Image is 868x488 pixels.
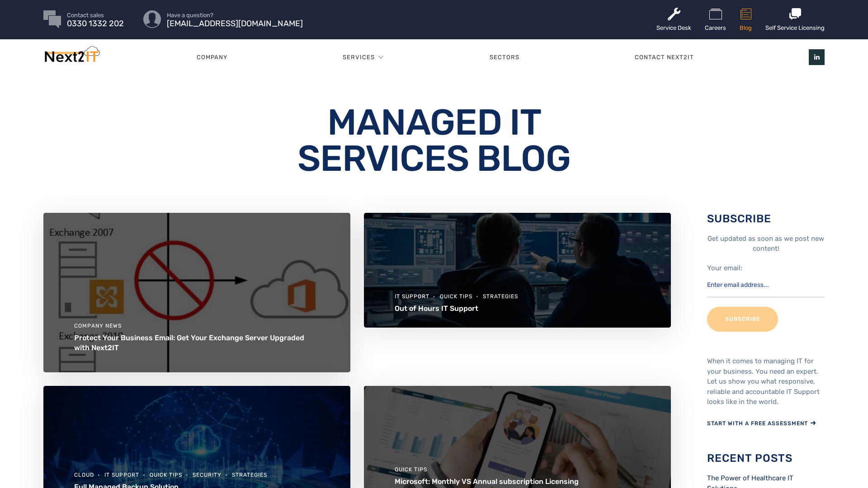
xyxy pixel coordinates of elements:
span: Have a question? [167,12,303,18]
a: Strategies [483,293,518,300]
span: Contact sales [67,12,124,18]
a: IT Support [395,293,438,300]
a: Sectors [432,44,577,71]
a: Services [343,44,375,71]
input: Subscribe [707,307,778,332]
a: Out of Hours IT Support [395,304,478,313]
a: Have a question? [EMAIL_ADDRESS][DOMAIN_NAME] [167,12,303,27]
img: ExO-Change-FutureUnsupported [43,213,350,372]
a: Contact sales 0330 1332 202 [67,12,124,27]
h3: Recent Posts [707,452,825,464]
a: Protect Your Business Email: Get Your Exchange Server Upgraded with Next2IT [74,333,304,352]
a: Company [139,44,285,71]
a: Security [193,472,230,478]
span: 0330 1332 202 [67,21,124,27]
p: Get updated as soon as we post new content! [707,234,825,254]
h1: Managed IT Services Blog [239,104,629,177]
a: Microsoft: Monthly VS Annual subscription Licensing [395,477,579,486]
a: Quick Tips [395,466,427,473]
img: Next2IT [43,46,100,66]
a: Cloud [74,472,103,478]
a: Quick Tips [150,472,191,478]
a: IT Support [104,472,148,478]
p: When it comes to managing IT for your business. You need an expert. Let us show you what responsi... [707,356,825,407]
span: [EMAIL_ADDRESS][DOMAIN_NAME] [167,21,303,27]
h3: Subscribe [707,213,825,225]
a: Quick Tips [440,293,481,300]
a: START WITH A FREE ASSESSMENT [707,416,816,430]
a: Contact Next2IT [577,44,752,71]
img: image-2 [364,213,671,328]
label: Your email: [707,264,742,272]
a: Company News [74,323,122,329]
a: Strategies [232,472,267,478]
